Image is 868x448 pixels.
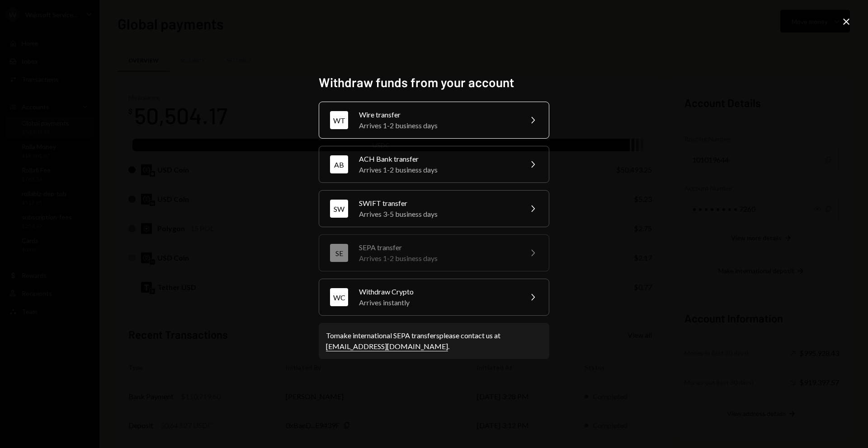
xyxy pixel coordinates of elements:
div: Arrives 1-2 business days [359,164,516,175]
div: SWIFT transfer [359,198,516,209]
div: WT [330,111,348,129]
button: WCWithdraw CryptoArrives instantly [319,279,549,316]
div: SW [330,200,348,218]
button: SWSWIFT transferArrives 3-5 business days [319,190,549,227]
div: To make international SEPA transfers please contact us at . [326,330,542,352]
div: Withdraw Crypto [359,286,516,297]
div: SE [330,244,348,262]
button: SESEPA transferArrives 1-2 business days [319,234,549,271]
button: WTWire transferArrives 1-2 business days [319,102,549,139]
a: [EMAIL_ADDRESS][DOMAIN_NAME] [326,342,448,351]
div: Arrives 3-5 business days [359,209,516,219]
div: AB [330,155,348,173]
div: Arrives instantly [359,297,516,308]
div: Wire transfer [359,109,516,120]
div: ACH Bank transfer [359,154,516,164]
div: SEPA transfer [359,242,516,253]
div: Arrives 1-2 business days [359,120,516,131]
div: WC [330,288,348,306]
button: ABACH Bank transferArrives 1-2 business days [319,146,549,183]
h2: Withdraw funds from your account [319,74,549,91]
div: Arrives 1-2 business days [359,253,516,264]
